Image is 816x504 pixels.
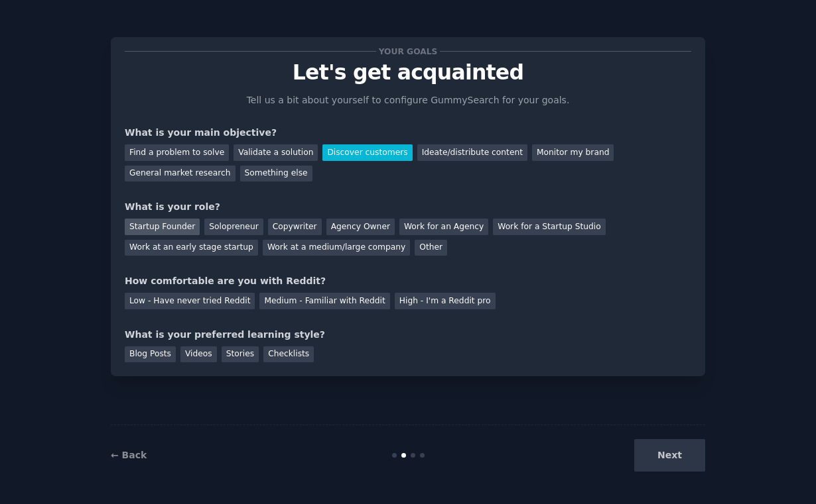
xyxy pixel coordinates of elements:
[125,219,200,235] div: Startup Founder
[111,450,147,460] a: ← Back
[125,200,691,214] div: What is your role?
[399,219,488,235] div: Work for an Agency
[125,61,691,84] p: Let's get acquainted
[532,144,614,161] div: Monitor my brand
[376,44,440,58] span: Your goals
[395,293,496,309] div: High - I'm a Reddit pro
[125,274,691,288] div: How comfortable are you with Reddit?
[125,144,229,161] div: Find a problem to solve
[222,346,259,363] div: Stories
[263,346,314,363] div: Checklists
[125,166,236,182] div: General market research
[241,93,575,107] p: Tell us a bit about yourself to configure GummySearch for your goals.
[125,293,255,309] div: Low - Have never tried Reddit
[125,328,691,342] div: What is your preferred learning style?
[240,166,312,182] div: Something else
[234,144,318,161] div: Validate a solution
[259,293,389,309] div: Medium - Familiar with Reddit
[493,219,605,235] div: Work for a Startup Studio
[204,219,263,235] div: Solopreneur
[415,240,447,256] div: Other
[326,219,395,235] div: Agency Owner
[125,346,176,363] div: Blog Posts
[180,346,217,363] div: Videos
[268,219,322,235] div: Copywriter
[322,144,412,161] div: Discover customers
[125,126,691,140] div: What is your main objective?
[263,240,410,256] div: Work at a medium/large company
[125,240,258,256] div: Work at an early stage startup
[417,144,527,161] div: Ideate/distribute content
